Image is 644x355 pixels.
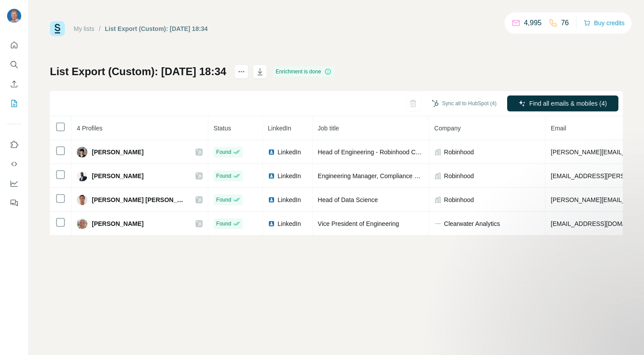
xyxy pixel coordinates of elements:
[77,147,87,157] img: Avatar
[7,37,21,53] button: Quick start
[507,95,618,111] button: Find all emails & mobiles (4)
[77,195,87,205] img: Avatar
[77,125,102,132] span: 4 Profiles
[524,18,542,28] p: 4,995
[7,95,21,111] button: My lists
[92,172,143,180] span: [PERSON_NAME]
[7,57,21,73] button: Search
[268,125,291,132] span: LinkedIn
[444,219,500,228] span: Clearwater Analytics
[216,220,231,228] span: Found
[216,172,231,180] span: Found
[614,325,635,346] iframe: Intercom live chat
[7,137,21,153] button: Use Surfe on LinkedIn
[434,220,441,227] img: company-logo
[7,176,21,191] button: Dashboard
[7,76,21,92] button: Enrich CSV
[7,156,21,172] button: Use Surfe API
[434,125,461,132] span: Company
[318,220,399,227] span: Vice President of Engineering
[278,148,301,157] span: LinkedIn
[561,18,569,28] p: 76
[444,172,474,180] span: Robinhood
[105,24,208,33] div: List Export (Custom): [DATE] 18:34
[268,220,275,227] img: LinkedIn logo
[584,17,625,29] button: Buy credits
[214,125,231,132] span: Status
[273,66,335,77] div: Enrichment is done
[318,196,378,203] span: Head of Data Science
[77,218,87,229] img: Avatar
[216,196,231,204] span: Found
[551,125,566,132] span: Email
[92,148,143,157] span: [PERSON_NAME]
[92,195,187,204] span: [PERSON_NAME] [PERSON_NAME]
[234,65,249,79] button: actions
[216,148,231,156] span: Found
[268,172,275,179] img: LinkedIn logo
[278,172,301,180] span: LinkedIn
[318,125,339,132] span: Job title
[268,196,275,203] img: LinkedIn logo
[318,172,501,179] span: Engineering Manager, Compliance & Legal Systems + ServiceNow
[77,171,87,181] img: Avatar
[74,25,94,32] a: My lists
[444,195,474,204] span: Robinhood
[278,195,301,204] span: LinkedIn
[278,219,301,228] span: LinkedIn
[92,219,143,228] span: [PERSON_NAME]
[50,65,226,79] h1: List Export (Custom): [DATE] 18:34
[318,149,429,156] span: Head of Engineering - Robinhood Crypto
[7,195,21,211] button: Feedback
[426,97,503,110] button: Sync all to HubSpot (4)
[529,99,607,108] span: Find all emails & mobiles (4)
[50,21,65,36] img: Surfe Logo
[444,148,474,157] span: Robinhood
[99,24,101,33] li: /
[7,9,21,23] img: Avatar
[268,149,275,156] img: LinkedIn logo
